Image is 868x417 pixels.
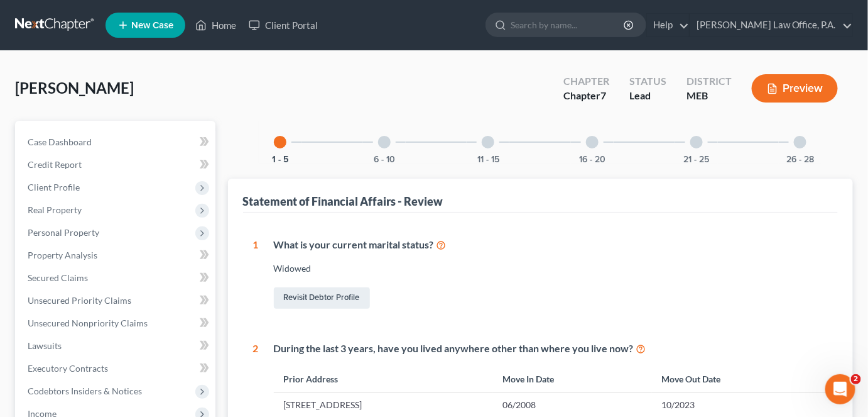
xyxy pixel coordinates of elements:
[683,155,709,164] button: 21 - 25
[274,393,493,417] td: [STREET_ADDRESS]
[825,374,855,404] iframe: Intercom live chat
[28,318,148,328] span: Unsecured Nonpriority Claims
[686,89,732,103] div: MEB
[18,153,215,176] a: Credit Report
[647,14,689,36] a: Help
[18,244,215,267] a: Property Analysis
[28,159,82,170] span: Credit Report
[28,340,62,351] span: Lawsuits
[274,287,370,309] a: Revisit Debtor Profile
[28,250,97,260] span: Property Analysis
[243,194,443,209] div: Statement of Financial Affairs - Review
[579,155,605,164] button: 16 - 20
[563,89,609,103] div: Chapter
[652,393,828,417] td: 10/2023
[28,227,99,238] span: Personal Property
[15,79,134,97] span: [PERSON_NAME]
[18,312,215,335] a: Unsecured Nonpriority Claims
[274,262,828,275] div: Widowed
[18,267,215,289] a: Secured Claims
[18,335,215,357] a: Lawsuits
[18,289,215,312] a: Unsecured Priority Claims
[629,74,666,89] div: Status
[28,295,131,306] span: Unsecured Priority Claims
[690,14,852,36] a: [PERSON_NAME] Law Office, P.A.
[274,238,828,252] div: What is your current marital status?
[28,136,92,147] span: Case Dashboard
[477,155,499,164] button: 11 - 15
[274,365,493,392] th: Prior Address
[374,155,395,164] button: 6 - 10
[131,21,173,30] span: New Case
[652,365,828,392] th: Move Out Date
[28,182,80,192] span: Client Profile
[752,74,838,103] button: Preview
[600,89,606,101] span: 7
[189,14,242,36] a: Home
[272,155,289,164] button: 1 - 5
[28,272,88,283] span: Secured Claims
[511,13,626,36] input: Search by name...
[492,393,651,417] td: 06/2008
[18,357,215,380] a: Executory Contracts
[242,14,324,36] a: Client Portal
[629,89,666,103] div: Lead
[786,155,814,164] button: 26 - 28
[686,74,732,89] div: District
[563,74,609,89] div: Chapter
[851,374,861,384] span: 2
[18,131,215,153] a: Case Dashboard
[28,386,142,396] span: Codebtors Insiders & Notices
[28,204,82,215] span: Real Property
[492,365,651,392] th: Move In Date
[28,363,108,374] span: Executory Contracts
[253,238,259,311] div: 1
[274,342,828,356] div: During the last 3 years, have you lived anywhere other than where you live now?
